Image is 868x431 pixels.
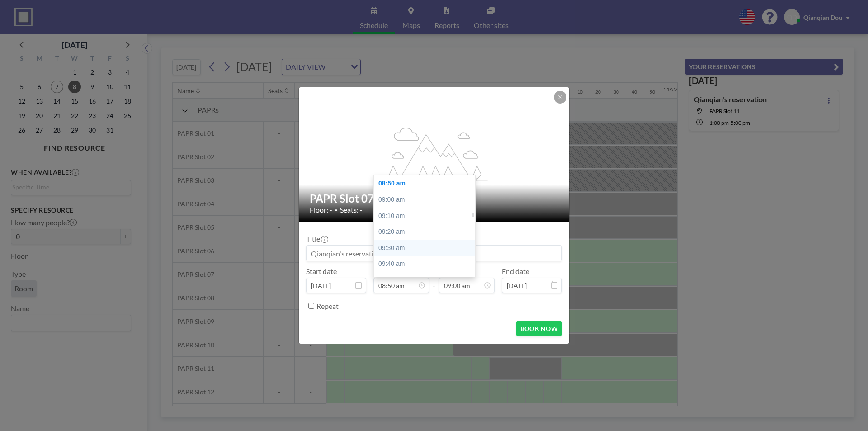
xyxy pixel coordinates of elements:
[374,192,480,208] div: 09:00 am
[516,321,562,336] button: BOOK NOW
[374,272,480,289] div: 09:50 am
[374,240,480,256] div: 09:30 am
[374,208,480,224] div: 09:10 am
[306,234,327,243] label: Title
[316,302,339,311] label: Repeat
[374,256,480,272] div: 09:40 am
[374,224,480,240] div: 09:20 am
[374,175,480,192] div: 08:50 am
[433,270,435,290] span: -
[310,192,559,205] h2: PAPR Slot 07
[307,246,561,261] input: Qianqian's reservation
[502,267,529,276] label: End date
[335,207,338,213] span: •
[381,127,488,181] g: flex-grow: 1.2;
[310,205,332,214] span: Floor: -
[340,205,363,214] span: Seats: -
[306,267,337,276] label: Start date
